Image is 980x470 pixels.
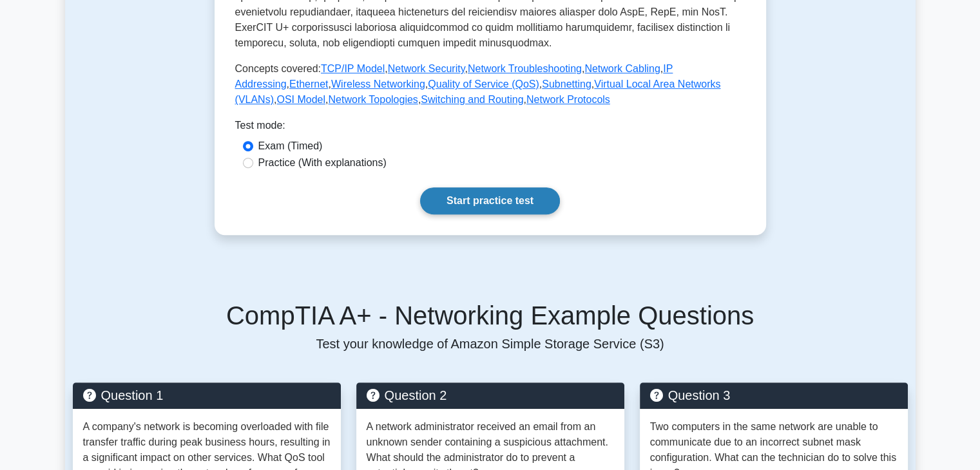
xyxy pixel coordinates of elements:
[420,187,560,214] a: Start practice test
[321,63,385,74] a: TCP/IP Model
[542,79,591,89] a: Subnetting
[468,63,582,74] a: Network Troubleshooting
[421,94,523,105] a: Switching and Routing
[235,61,745,108] p: Concepts covered: , , , , , , , , , , , , ,
[367,388,614,403] h5: Question 2
[258,138,323,154] label: Exam (Timed)
[331,79,425,89] a: Wireless Networking
[289,79,328,89] a: Ethernet
[650,388,898,403] h5: Question 3
[388,63,465,74] a: Network Security
[276,94,325,105] a: OSI Model
[73,336,908,352] p: Test your knowledge of Amazon Simple Storage Service (S3)
[73,300,908,331] h5: CompTIA A+ - Networking Example Questions
[526,94,610,105] a: Network Protocols
[328,94,418,105] a: Network Topologies
[584,63,660,74] a: Network Cabling
[235,118,745,138] div: Test mode:
[428,79,539,89] a: Quality of Service (QoS)
[258,155,387,171] label: Practice (With explanations)
[83,388,331,403] h5: Question 1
